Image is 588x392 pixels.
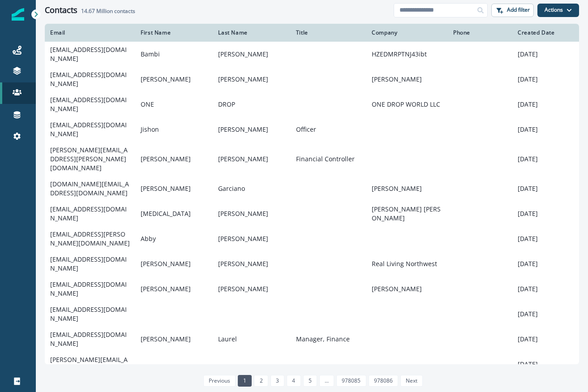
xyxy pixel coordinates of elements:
[81,7,113,15] span: 14.67 Million
[135,42,213,67] td: Bambi
[45,276,135,302] td: [EMAIL_ADDRESS][DOMAIN_NAME]
[45,276,579,302] a: [EMAIL_ADDRESS][DOMAIN_NAME][PERSON_NAME][PERSON_NAME][PERSON_NAME][DATE]
[141,29,207,36] div: First Name
[135,67,213,92] td: [PERSON_NAME]
[213,276,290,302] td: [PERSON_NAME]
[45,176,135,201] td: [DOMAIN_NAME][EMAIL_ADDRESS][DOMAIN_NAME]
[296,125,361,134] p: Officer
[518,75,574,84] p: [DATE]
[296,335,361,344] p: Manager, Finance
[372,29,442,36] div: Company
[135,276,213,302] td: [PERSON_NAME]
[45,117,579,142] a: [EMAIL_ADDRESS][DOMAIN_NAME]Jishon[PERSON_NAME]Officer[DATE]
[518,360,574,369] p: [DATE]
[213,42,290,67] td: [PERSON_NAME]
[213,226,290,251] td: [PERSON_NAME]
[135,251,213,276] td: [PERSON_NAME]
[453,29,507,36] div: Phone
[135,201,213,226] td: [MEDICAL_DATA]
[518,335,574,344] p: [DATE]
[336,375,366,387] a: Page 978085
[366,201,448,226] td: [PERSON_NAME] [PERSON_NAME]
[213,67,290,92] td: [PERSON_NAME]
[45,251,135,276] td: [EMAIL_ADDRESS][DOMAIN_NAME]
[45,5,77,15] h1: Contacts
[45,352,579,377] a: [PERSON_NAME][EMAIL_ADDRESS][DOMAIN_NAME][DATE]
[491,4,534,17] button: Add filter
[366,251,448,276] td: Real Living Northwest
[45,42,135,67] td: [EMAIL_ADDRESS][DOMAIN_NAME]
[12,8,24,21] img: Inflection
[366,176,448,201] td: [PERSON_NAME]
[369,375,398,387] a: Page 978086
[287,375,300,387] a: Page 4
[135,117,213,142] td: Jishon
[50,29,130,36] div: Email
[319,375,334,387] a: Jump forward
[45,92,579,117] a: [EMAIL_ADDRESS][DOMAIN_NAME]ONEDROPONE DROP WORLD LLC[DATE]
[366,67,448,92] td: [PERSON_NAME]
[518,209,574,218] p: [DATE]
[45,67,579,92] a: [EMAIL_ADDRESS][DOMAIN_NAME][PERSON_NAME][PERSON_NAME][PERSON_NAME][DATE]
[45,226,579,251] a: [EMAIL_ADDRESS][PERSON_NAME][DOMAIN_NAME]Abby[PERSON_NAME][DATE]
[238,375,252,387] a: Page 1 is your current page
[518,125,574,134] p: [DATE]
[135,226,213,251] td: Abby
[45,201,135,226] td: [EMAIL_ADDRESS][DOMAIN_NAME]
[518,234,574,243] p: [DATE]
[45,327,579,352] a: [EMAIL_ADDRESS][DOMAIN_NAME][PERSON_NAME]LaurelManager, Finance[DATE]
[45,67,135,92] td: [EMAIL_ADDRESS][DOMAIN_NAME]
[45,117,135,142] td: [EMAIL_ADDRESS][DOMAIN_NAME]
[537,4,579,17] button: Actions
[135,142,213,176] td: [PERSON_NAME]
[45,302,579,327] a: [EMAIL_ADDRESS][DOMAIN_NAME][DATE]
[213,117,290,142] td: [PERSON_NAME]
[366,92,448,117] td: ONE DROP WORLD LLC
[518,310,574,319] p: [DATE]
[45,226,135,251] td: [EMAIL_ADDRESS][PERSON_NAME][DOMAIN_NAME]
[218,29,285,36] div: Last Name
[213,142,290,176] td: [PERSON_NAME]
[507,7,530,13] p: Add filter
[45,251,579,276] a: [EMAIL_ADDRESS][DOMAIN_NAME][PERSON_NAME][PERSON_NAME]Real Living Northwest[DATE]
[270,375,284,387] a: Page 3
[45,142,135,176] td: [PERSON_NAME][EMAIL_ADDRESS][PERSON_NAME][DOMAIN_NAME]
[81,8,135,14] h2: contacts
[296,29,361,36] div: Title
[45,352,135,377] td: [PERSON_NAME][EMAIL_ADDRESS][DOMAIN_NAME]
[45,42,579,67] a: [EMAIL_ADDRESS][DOMAIN_NAME]Bambi[PERSON_NAME]HZEDMRPTNJ43ibt[DATE]
[518,100,574,109] p: [DATE]
[213,251,290,276] td: [PERSON_NAME]
[213,201,290,226] td: [PERSON_NAME]
[213,176,290,201] td: Garciano
[213,327,290,352] td: Laurel
[296,155,361,164] p: Financial Controller
[518,184,574,193] p: [DATE]
[45,302,135,327] td: [EMAIL_ADDRESS][DOMAIN_NAME]
[213,92,290,117] td: DROP
[45,201,579,226] a: [EMAIL_ADDRESS][DOMAIN_NAME][MEDICAL_DATA][PERSON_NAME][PERSON_NAME] [PERSON_NAME][DATE]
[254,375,268,387] a: Page 2
[45,92,135,117] td: [EMAIL_ADDRESS][DOMAIN_NAME]
[135,327,213,352] td: [PERSON_NAME]
[518,155,574,164] p: [DATE]
[400,375,423,387] a: Next page
[518,29,574,36] div: Created Date
[518,259,574,268] p: [DATE]
[45,142,579,176] a: [PERSON_NAME][EMAIL_ADDRESS][PERSON_NAME][DOMAIN_NAME][PERSON_NAME][PERSON_NAME]Financial Control...
[518,284,574,293] p: [DATE]
[45,327,135,352] td: [EMAIL_ADDRESS][DOMAIN_NAME]
[45,176,579,201] a: [DOMAIN_NAME][EMAIL_ADDRESS][DOMAIN_NAME][PERSON_NAME]Garciano[PERSON_NAME][DATE]
[366,42,448,67] td: HZEDMRPTNJ43ibt
[135,176,213,201] td: [PERSON_NAME]
[303,375,317,387] a: Page 5
[366,276,448,302] td: [PERSON_NAME]
[135,92,213,117] td: ONE
[201,375,423,387] ul: Pagination
[518,50,574,59] p: [DATE]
